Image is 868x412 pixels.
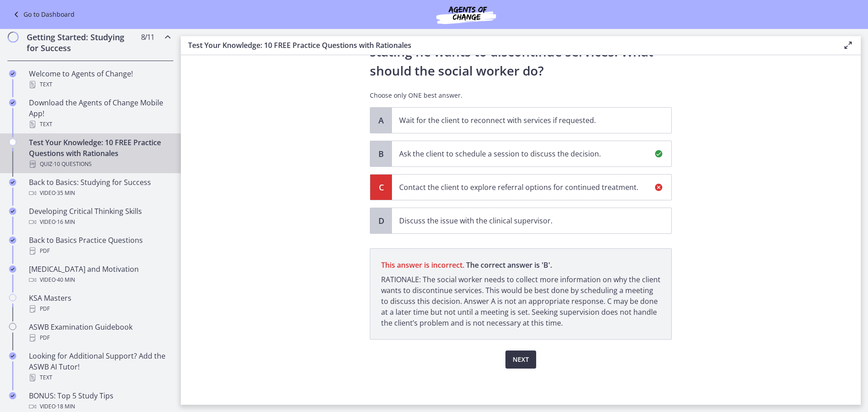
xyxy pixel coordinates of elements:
div: Video [29,275,170,285]
div: PDF [29,303,170,314]
div: [MEDICAL_DATA] and Motivation [29,264,170,285]
div: Back to Basics Practice Questions [29,235,170,256]
div: Text [29,79,170,90]
div: Video [29,401,170,412]
p: Wait for the client to reconnect with services if requested. [399,115,646,126]
span: · 18 min [56,401,75,412]
p: RATIONALE: The social worker needs to collect more information on why the client wants to discont... [381,274,660,328]
span: ' B ' [542,260,552,270]
span: The correct answer is [381,260,660,270]
span: A [376,115,387,126]
p: Discuss the issue with the clinical supervisor. [399,215,646,226]
i: Completed [9,179,16,186]
p: Choose only ONE best answer. [370,91,672,100]
div: PDF [29,246,170,256]
i: Completed [9,208,16,215]
i: Completed [9,70,16,77]
h2: Getting Started: Studying for Success [27,32,137,53]
div: Looking for Additional Support? Add the ASWB AI Tutor! [29,350,170,383]
div: KSA Masters [29,293,170,314]
div: Welcome to Agents of Change! [29,68,170,90]
p: Ask the client to schedule a session to discuss the decision. [399,148,646,159]
span: This answer is incorrect. [381,260,464,270]
span: 8 / 11 [141,32,154,43]
div: Text [29,372,170,383]
i: Completed [9,237,16,244]
span: · 35 min [56,188,75,199]
span: · 16 min [56,217,75,227]
span: C [376,182,387,193]
div: Developing Critical Thinking Skills [29,206,170,227]
div: Download the Agents of Change Mobile App! [29,97,170,130]
span: B [376,148,387,159]
div: Text [29,119,170,130]
div: Quiz [29,159,170,170]
span: D [376,215,387,226]
span: Next [513,354,529,365]
p: Contact the client to explore referral options for continued treatment. [399,182,646,193]
img: Agents of Change [412,4,520,25]
span: · 10 Questions [52,159,92,170]
h3: Test Your Knowledge: 10 FREE Practice Questions with Rationales [188,40,828,51]
span: · 40 min [56,275,75,285]
div: PDF [29,332,170,343]
div: ASWB Examination Guidebook [29,322,170,343]
div: BONUS: Top 5 Study Tips [29,390,170,412]
i: Completed [9,352,16,360]
i: Completed [9,392,16,399]
div: Back to Basics: Studying for Success [29,177,170,199]
i: Completed [9,99,16,106]
i: Completed [9,265,16,273]
button: Next [505,350,536,369]
a: Go to Dashboard [11,9,75,20]
div: Test Your Knowledge: 10 FREE Practice Questions with Rationales [29,137,170,170]
div: Video [29,188,170,199]
div: Video [29,217,170,227]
